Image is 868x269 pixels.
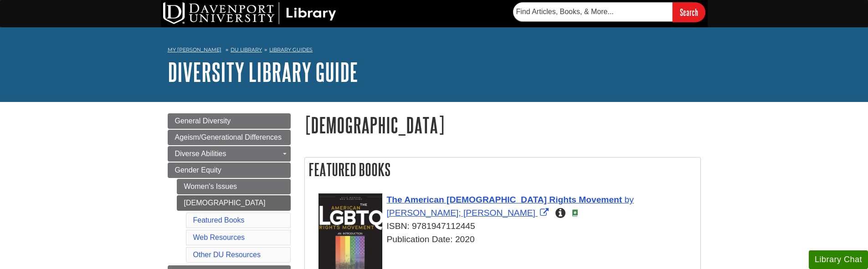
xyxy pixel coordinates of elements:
[387,208,535,218] span: [PERSON_NAME]; [PERSON_NAME]
[193,216,245,224] a: Featured Books
[168,162,291,178] a: Gender Equity
[513,2,673,21] input: Find Articles, Books, & More...
[231,46,262,53] a: DU Library
[168,44,701,58] nav: breadcrumb
[387,195,622,204] span: The American [DEMOGRAPHIC_DATA] Rights Movement
[168,113,291,129] a: General Diversity
[193,233,245,241] a: Web Resources
[625,195,634,204] span: by
[673,2,705,22] input: Search
[193,251,261,259] a: Other DU Resources
[175,166,221,174] span: Gender Equity
[177,179,291,194] a: Women's Issues
[175,133,282,141] span: Ageism/Generational Differences
[168,130,291,145] a: Ageism/Generational Differences
[168,46,221,54] a: My [PERSON_NAME]
[318,233,696,246] div: Publication Date: 2020
[571,209,579,217] img: e-Book
[318,220,696,233] div: ISBN: 9781947112445
[175,117,231,125] span: General Diversity
[177,195,291,211] a: [DEMOGRAPHIC_DATA]
[175,150,226,157] span: Diverse Abilities
[168,58,358,86] a: Diversity Library Guide
[163,2,336,24] img: DU Library
[304,113,701,137] h1: [DEMOGRAPHIC_DATA]
[809,250,868,269] button: Library Chat
[387,195,634,218] a: Link opens in new window
[168,146,291,162] a: Diverse Abilities
[305,157,700,182] h2: Featured Books
[269,46,313,53] a: Library Guides
[513,2,705,22] form: Searches DU Library's articles, books, and more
